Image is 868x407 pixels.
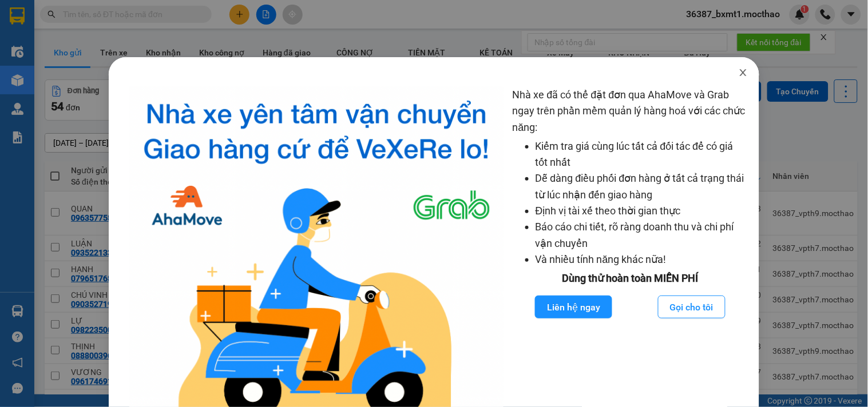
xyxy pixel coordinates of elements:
li: Dễ dàng điều phối đơn hàng ở tất cả trạng thái từ lúc nhận đến giao hàng [536,170,748,203]
li: Kiểm tra giá cùng lúc tất cả đối tác để có giá tốt nhất [536,138,748,171]
li: Định vị tài xế theo thời gian thực [536,203,748,219]
button: Liên hệ ngay [535,296,612,318]
li: Báo cáo chi tiết, rõ ràng doanh thu và chi phí vận chuyển [536,219,748,252]
span: close [739,68,748,77]
div: Dùng thử hoàn toàn MIỄN PHÍ [513,270,748,286]
span: Liên hệ ngay [547,300,600,314]
button: Gọi cho tôi [658,296,726,318]
button: Close [727,57,759,89]
span: Gọi cho tôi [670,300,714,314]
li: Và nhiều tính năng khác nữa! [536,252,748,268]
